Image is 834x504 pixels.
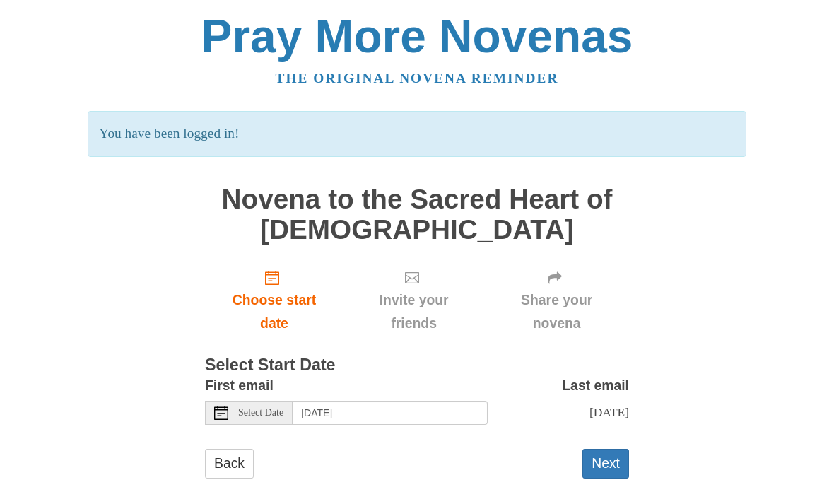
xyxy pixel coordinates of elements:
[201,10,633,62] a: Pray More Novenas
[582,449,629,478] button: Next
[484,259,629,343] div: Click "Next" to confirm your start date first.
[276,71,559,86] a: The original novena reminder
[358,288,470,335] span: Invite your friends
[205,356,629,375] h3: Select Start Date
[238,408,283,418] span: Select Date
[219,288,329,335] span: Choose start date
[589,405,629,419] span: [DATE]
[205,374,274,397] label: First email
[88,111,746,157] p: You have been logged in!
[562,374,629,397] label: Last email
[205,184,629,245] h1: Novena to the Sacred Heart of [DEMOGRAPHIC_DATA]
[205,259,343,343] a: Choose start date
[205,449,254,478] a: Back
[498,288,615,335] span: Share your novena
[343,259,484,343] div: Click "Next" to confirm your start date first.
